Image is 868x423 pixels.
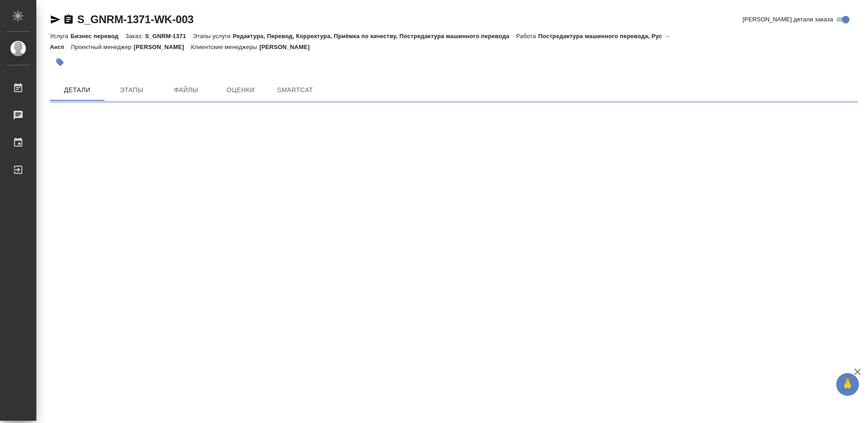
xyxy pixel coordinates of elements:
button: Скопировать ссылку для ЯМессенджера [50,14,61,25]
button: Скопировать ссылку [63,14,74,25]
p: Этапы услуги [193,33,233,39]
a: S_GNRM-1371-WK-003 [77,13,193,25]
p: Клиентские менеджеры [191,44,260,50]
p: Проектный менеджер [71,44,133,50]
span: Файлы [164,84,208,96]
p: Заказ: [125,33,145,39]
button: Добавить тэг [50,52,70,72]
span: SmartCat [273,84,317,96]
p: Редактура, Перевод, Корректура, Приёмка по качеству, Постредактура машинного перевода [233,33,516,39]
span: 🙏 [840,375,855,394]
p: [PERSON_NAME] [134,44,191,50]
button: 🙏 [836,373,859,396]
p: Бизнес перевод [70,33,125,39]
p: [PERSON_NAME] [259,44,316,50]
span: Детали [55,84,99,96]
p: Услуга [50,33,70,39]
p: S_GNRM-1371 [145,33,192,39]
span: Оценки [219,84,262,96]
p: Работа [516,33,538,39]
span: [PERSON_NAME] детали заказа [743,15,833,24]
span: Этапы [110,84,153,96]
